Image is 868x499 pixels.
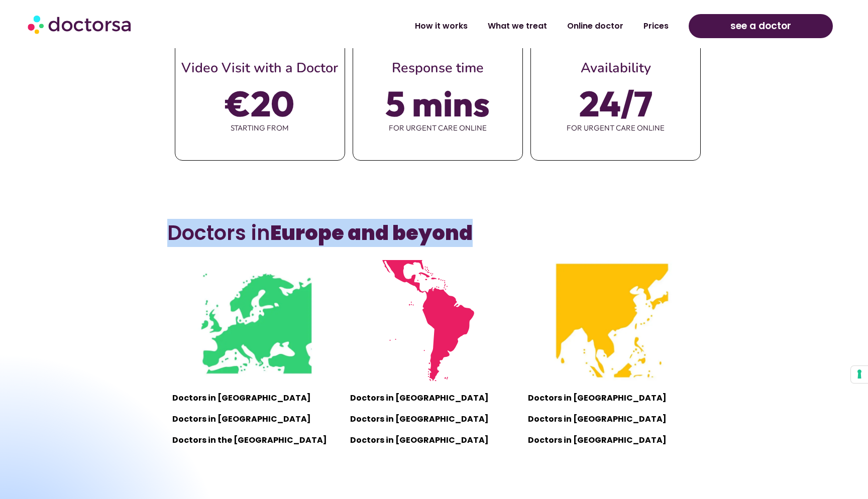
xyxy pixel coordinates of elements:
[531,117,700,139] span: for urgent care online
[270,219,473,247] b: Europe and beyond
[385,89,490,117] span: 5 mins
[353,117,522,139] span: for urgent care online
[478,15,557,38] a: What we treat
[172,391,340,405] p: Doctors in [GEOGRAPHIC_DATA]
[181,59,338,77] span: Video Visit with a Doctor
[730,18,791,34] span: see a doctor
[172,433,340,447] p: Doctors in the [GEOGRAPHIC_DATA]
[689,14,832,38] a: see a doctor
[557,15,633,38] a: Online doctor
[195,260,316,381] img: Mini map of the countries where Doctorsa is available - Europe, UK and Turkey
[167,221,701,245] h3: Doctors in
[579,89,653,117] span: 24/7
[528,412,696,426] p: Doctors in [GEOGRAPHIC_DATA]
[350,412,518,426] p: Doctors in [GEOGRAPHIC_DATA]
[405,15,478,38] a: How it works
[581,59,651,77] span: Availability
[633,15,679,38] a: Prices
[528,391,696,405] p: Doctors in [GEOGRAPHIC_DATA]
[172,412,340,426] p: Doctors in [GEOGRAPHIC_DATA]
[528,433,696,447] p: Doctors in [GEOGRAPHIC_DATA]
[851,366,868,383] button: Your consent preferences for tracking technologies
[392,59,484,77] span: Response time
[175,117,345,139] span: starting from
[552,260,673,381] img: Mini map of the countries where Doctorsa is available - Southeast Asia
[350,433,518,447] p: Doctors in [GEOGRAPHIC_DATA]
[374,260,495,381] img: Mini map of the countries where Doctorsa is available - Latin America
[226,15,679,38] nav: Menu
[226,89,294,117] span: €20
[350,391,518,405] p: Doctors in [GEOGRAPHIC_DATA]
